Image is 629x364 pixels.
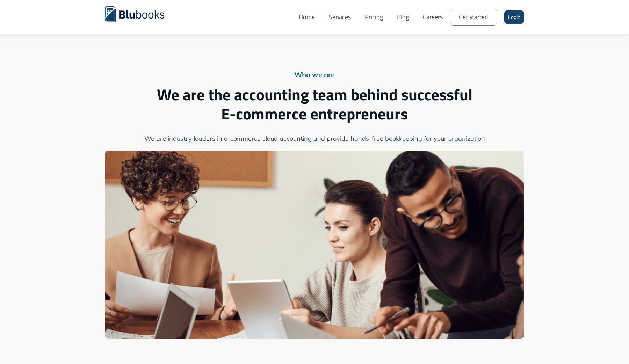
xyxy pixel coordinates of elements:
[105,70,524,80] div: Who we are
[504,10,524,24] a: Login
[105,104,524,123] span: E-commerce entrepreneurs
[105,134,524,144] span: We are industry leaders in e-commerce cloud accounting and provide hands-free bookkeeping for you...
[358,5,390,29] a: Pricing
[322,5,358,29] a: Services
[105,5,175,22] a: home
[105,85,524,123] h1: We are the accounting team behind successful
[390,5,416,29] a: Blog
[416,5,450,29] a: Careers
[450,9,497,26] a: Get started
[292,5,322,29] a: Home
